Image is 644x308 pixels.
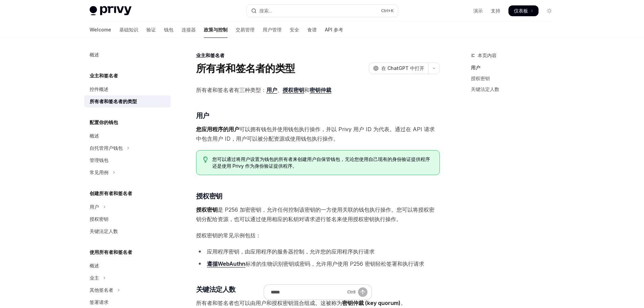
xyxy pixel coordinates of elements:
a: 授权密钥 [283,87,304,94]
font: 食谱 [307,27,317,32]
input: 提问... [271,285,344,300]
font: 授权密钥 [196,206,218,213]
font: 安全 [290,27,299,32]
img: 灯光标志 [90,6,132,16]
a: 食谱 [307,22,317,38]
svg: 提示 [203,157,208,163]
a: 关键法定人数 [84,225,171,237]
font: 应用程序密钥，由应用程序的服务器控制，允许您的应用程序执行请求 [207,248,375,255]
font: 授权密钥 [196,192,222,200]
font: 授权密钥 [90,216,109,222]
a: 用户 [266,87,277,94]
font: 授权密钥的常见示例包括： [196,232,261,239]
font: 配置你的钱包 [90,119,118,125]
a: 遵循WebAuthn [207,260,245,267]
font: 搜索... [259,8,272,14]
button: 切换自托管用户钱包部分 [84,142,171,154]
button: 切换常见用例部分 [84,166,171,179]
font: 基础知识 [119,27,138,32]
font: 是 P256 加密密钥，允许任何控制该密钥的一方使用关联的钱包执行操作。您可以将授权密钥分配给资源，也可以通过使用相应的私钥对请求进行签名来使用授权密钥执行操作。 [196,206,434,222]
font: 用户管理 [263,27,282,32]
font: API 参考 [325,27,343,32]
font: 交易管理 [236,27,255,32]
a: 概述 [84,130,171,142]
font: 业主和签名者 [196,52,224,58]
font: 您可以通过将用户设置为钱包的所有者来创建用户自保管钱包，无论您使用自己现有的身份验证提供程序还是使用 Privy 作为身份验证提供程序。 [212,156,430,169]
font: 支持 [491,8,500,14]
a: 验证 [146,22,156,38]
a: 政策与控制 [204,22,228,38]
font: 连接器 [182,27,196,32]
a: 基础知识 [119,22,138,38]
a: 概述 [84,49,171,61]
a: 概述 [84,260,171,272]
font: 自托管用户钱包 [90,145,123,151]
font: 管理钱包 [90,157,109,163]
font: 本页内容 [478,52,497,58]
font: 所有者和签名者的类型 [90,98,137,104]
font: 创建所有者和签名者 [90,190,132,196]
a: 支持 [491,7,500,14]
button: 在 ChatGPT 中打开 [369,63,428,74]
font: 关键法定人数 [471,86,499,92]
a: 管理钱包 [84,154,171,166]
font: 您应用程序的用户 [196,126,239,133]
button: 切换所有者部分 [84,272,171,284]
font: +K [388,8,394,13]
font: 用户 [90,204,99,210]
font: 授权密钥 [471,75,490,81]
font: Ctrl [381,8,388,13]
font: 演示 [473,8,483,14]
a: Welcome [90,22,111,38]
font: 概述 [90,52,99,57]
font: 在 ChatGPT 中打开 [381,65,424,71]
font: 标准的生物识别密钥或密码， [245,260,316,267]
a: 交易管理 [236,22,255,38]
font: 业主 [90,275,99,281]
a: API 参考 [325,22,343,38]
a: 用户管理 [263,22,282,38]
button: 打开搜索 [246,5,398,17]
font: 和 [304,87,310,93]
font: 验证 [146,27,156,32]
font: 概述 [90,263,99,268]
a: 钱包 [164,22,173,38]
font: 、 [277,87,283,93]
a: 密钥仲裁 [310,87,331,94]
font: 仪表板 [514,8,528,14]
a: 安全 [290,22,299,38]
font: 业主和签名者 [90,73,118,78]
a: 仪表板 [508,5,539,16]
a: 所有者和签名者的类型 [84,95,171,108]
a: 连接器 [182,22,196,38]
font: 所有者和签名者有三种类型： [196,87,266,93]
button: 切换用户部分 [84,201,171,213]
a: 演示 [473,7,483,14]
button: 切换“附加签名者”部分 [84,284,171,296]
font: 可以拥有钱包并使用钱包执行操作，并以 Privy 用户 ID 为代表。通过在 API 请求中包含用户 ID，用户可以被分配资源或使用钱包执行操作。 [196,126,435,142]
font: 其他签名者 [90,287,113,293]
a: 授权密钥 [84,213,171,225]
font: 钱包 [164,27,173,32]
font: 常见用例 [90,169,109,175]
font: 政策与控制 [204,27,228,32]
font: 控件概述 [90,86,109,92]
font: 允许用户使用 P256 密钥轻松签署和执行请求 [316,260,424,267]
button: 切换暗模式 [544,5,555,16]
a: 控件概述 [84,83,171,95]
font: 签署请求 [90,299,109,305]
font: 用户 [196,112,209,120]
a: 用户 [471,62,560,73]
button: 发送消息 [358,287,367,297]
font: 关键法定人数 [90,228,118,234]
a: 授权密钥 [471,73,560,84]
font: 概述 [90,133,99,139]
font: 使用所有者和签名者 [90,249,132,255]
a: 关键法定人数 [471,84,560,95]
font: 用户 [471,65,480,70]
font: 所有者和签名者的类型 [196,62,295,74]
